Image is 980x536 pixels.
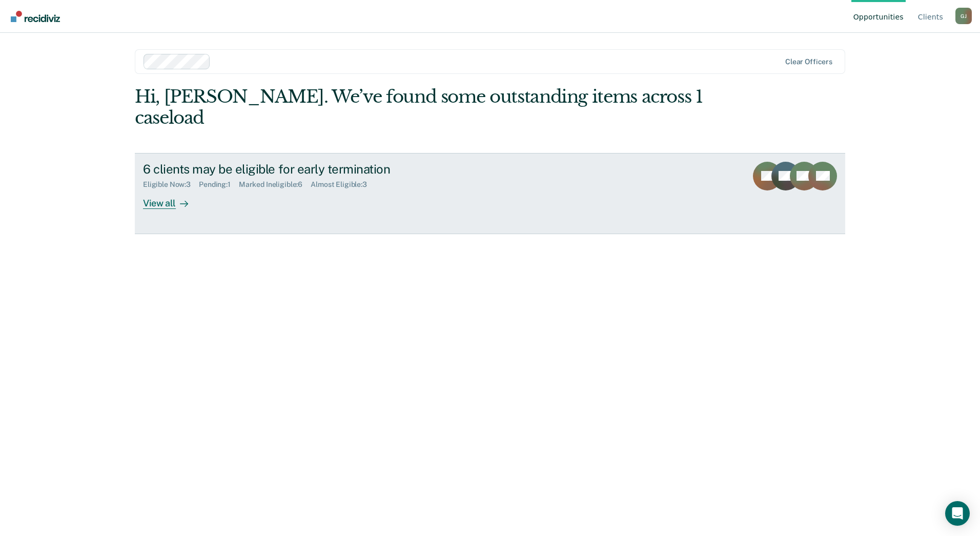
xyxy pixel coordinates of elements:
[135,153,845,234] a: 6 clients may be eligible for early terminationEligible Now:3Pending:1Marked Ineligible:6Almost E...
[143,162,503,177] div: 6 clients may be eligible for early termination
[11,11,60,22] img: Recidiviz
[199,180,239,189] div: Pending : 1
[311,180,375,189] div: Almost Eligible : 3
[785,58,832,66] div: Clear officers
[143,189,200,209] div: View all
[955,8,972,24] div: G J
[945,501,970,526] div: Open Intercom Messenger
[135,86,703,128] div: Hi, [PERSON_NAME]. We’ve found some outstanding items across 1 caseload
[955,8,972,24] button: Profile dropdown button
[239,180,311,189] div: Marked Ineligible : 6
[143,180,199,189] div: Eligible Now : 3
